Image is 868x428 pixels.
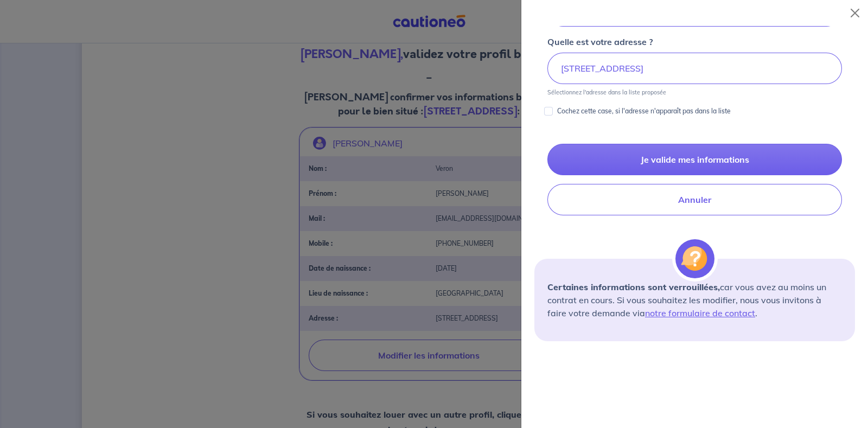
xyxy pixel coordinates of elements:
a: notre formulaire de contact [645,308,755,318]
input: 11 rue de la liberté 75000 Paris [547,53,842,84]
p: Sélectionnez l'adresse dans la liste proposée [547,88,666,96]
button: Close [846,4,864,22]
button: Annuler [547,184,842,215]
img: illu_alert_question.svg [675,239,714,278]
p: Quelle est votre adresse ? [547,35,653,48]
strong: Certaines informations sont verrouillées, [547,282,720,292]
p: Cochez cette case, si l'adresse n'apparaît pas dans la liste [557,105,731,118]
button: Je valide mes informations [547,144,842,175]
p: car vous avez au moins un contrat en cours. Si vous souhaitez les modifier, nous vous invitons à ... [547,280,842,320]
